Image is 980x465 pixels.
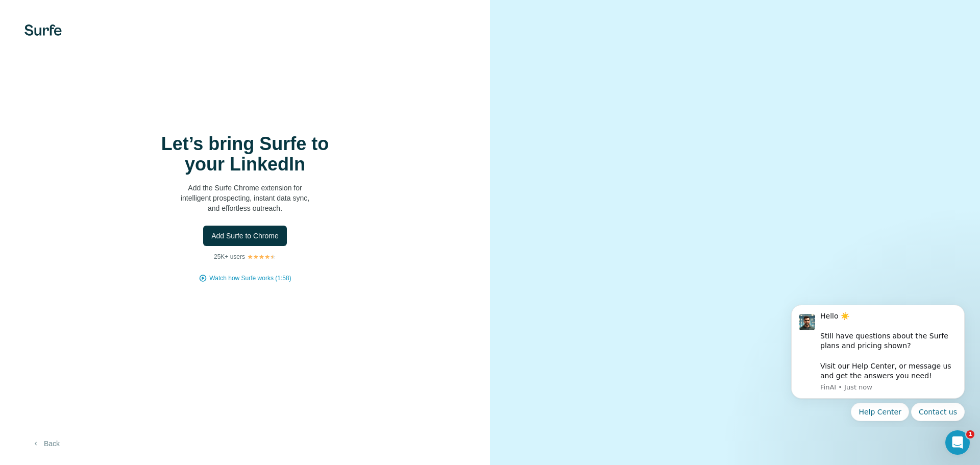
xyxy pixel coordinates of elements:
[24,25,62,36] img: Surfe's logo
[143,183,347,213] p: Add the Surfe Chrome extension for intelligent prospecting, instant data sync, and effortless out...
[966,430,974,438] span: 1
[776,296,980,427] iframe: Intercom notifications message
[143,134,347,175] h1: Let’s bring Surfe to your LinkedIn
[247,254,276,260] img: Rating Stars
[945,430,970,455] iframe: Intercom live chat
[203,226,287,246] button: Add Surfe to Chrome
[209,274,291,283] button: Watch how Surfe works (1:58)
[24,434,67,453] button: Back
[211,231,279,241] span: Add Surfe to Chrome
[214,252,245,261] p: 25K+ users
